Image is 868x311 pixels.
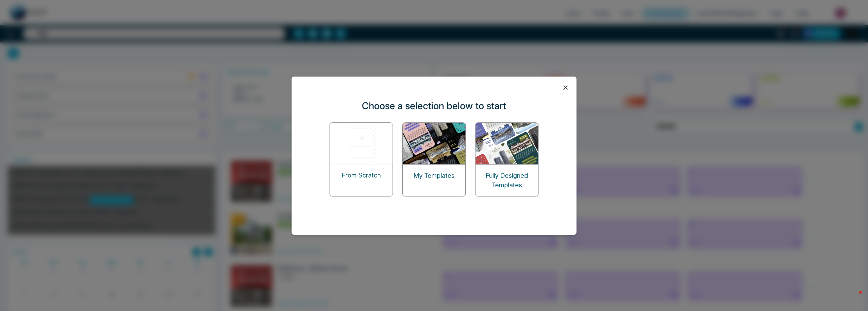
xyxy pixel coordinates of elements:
p: My Templates [413,171,455,180]
p: Choose a selection below to start [362,99,506,113]
iframe: Intercom live chat [846,289,862,305]
img: start-from-scratch.png [330,123,393,164]
img: designed-templates.png [475,123,539,164]
p: From Scratch [342,171,381,180]
p: Fully Designed Templates [475,171,538,190]
img: my-templates.png [403,123,466,164]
